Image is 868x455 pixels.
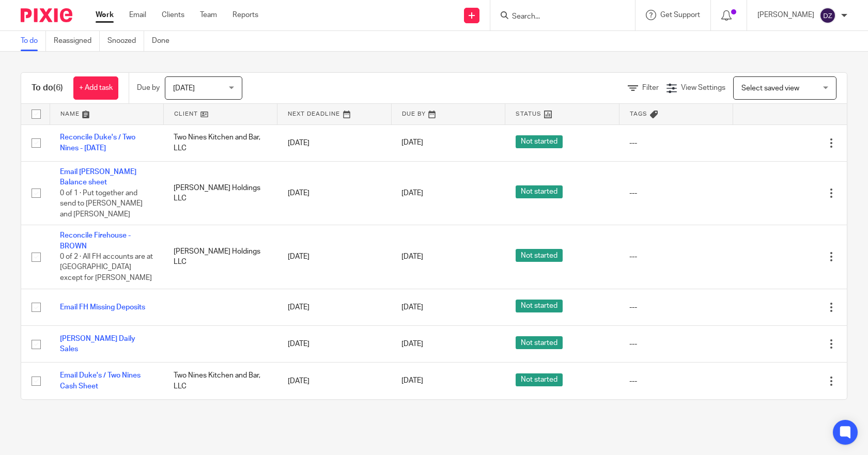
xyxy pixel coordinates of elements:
span: [DATE] [173,85,195,92]
span: 0 of 2 · All FH accounts are at [GEOGRAPHIC_DATA] except for [PERSON_NAME] [60,253,153,281]
a: Team [200,10,217,20]
div: --- [629,138,722,148]
td: [DATE] [277,363,391,399]
span: Not started [516,185,563,198]
td: Two Nines Kitchen and Bar, LLC [163,363,277,399]
a: Snoozed [107,31,144,51]
a: Reconcile Firehouse - BROWN [60,232,131,249]
a: Reconcile Duke's / Two Nines - [DATE] [60,134,135,151]
span: Not started [516,249,563,262]
a: Reports [233,10,258,20]
span: [DATE] [401,253,423,260]
span: Not started [516,135,563,148]
a: Work [96,10,114,20]
a: [PERSON_NAME] Daily Sales [60,335,135,353]
a: Done [152,31,177,51]
td: [DATE] [277,225,391,289]
span: Tags [630,111,647,117]
a: Clients [162,10,184,20]
span: [DATE] [401,340,423,348]
td: [PERSON_NAME] Holdings LLC [163,161,277,225]
h1: To do [32,83,63,93]
span: Not started [516,300,563,312]
a: Email [PERSON_NAME] Balance sheet [60,168,136,186]
span: Select saved view [741,85,799,92]
input: Search [511,12,604,22]
span: View Settings [681,84,725,91]
span: [DATE] [401,378,423,385]
td: [DATE] [277,289,391,325]
span: [DATE] [401,139,423,147]
span: Not started [516,336,563,349]
div: --- [629,252,722,262]
span: Not started [516,373,563,386]
span: Filter [642,84,659,91]
a: + Add task [73,76,118,100]
td: [DATE] [277,124,391,161]
a: Reassigned [54,31,100,51]
a: To do [21,31,46,51]
td: [DATE] [277,161,391,225]
div: --- [629,376,722,386]
img: Pixie [21,8,72,22]
td: Two Nines Kitchen and Bar, LLC [163,124,277,161]
span: [DATE] [401,304,423,311]
span: 0 of 1 · Put together and send to [PERSON_NAME] and [PERSON_NAME] [60,190,143,218]
a: Email Duke's / Two Nines Cash Sheet [60,372,141,389]
div: --- [629,188,722,198]
p: Due by [137,83,160,93]
p: [PERSON_NAME] [757,10,814,20]
img: svg%3E [819,7,836,24]
span: Get Support [660,11,700,19]
span: (6) [53,84,63,92]
span: [DATE] [401,190,423,197]
div: --- [629,339,722,349]
a: Email [129,10,146,20]
td: [PERSON_NAME] Holdings LLC [163,225,277,289]
td: [DATE] [277,326,391,363]
a: Email FH Missing Deposits [60,304,145,311]
div: --- [629,302,722,312]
